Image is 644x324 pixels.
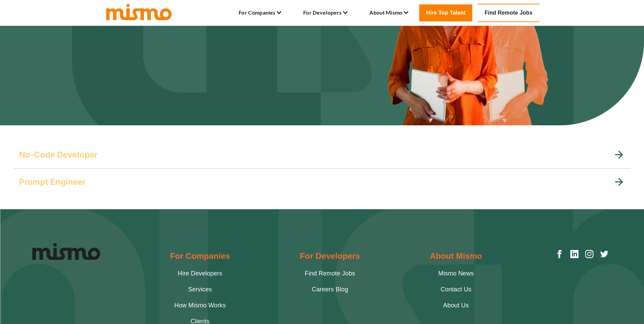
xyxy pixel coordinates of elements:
li: For Companies [239,7,281,19]
a: Find Remote Jobs [305,269,355,278]
a: Find Remote Jobs [478,4,539,22]
img: Logo [32,243,100,260]
a: Hire Developers [178,269,222,278]
h5: No-Code Developer [19,149,98,160]
a: How Mismo Works [174,301,226,310]
img: logo [105,2,173,21]
div: No-Code Developer [14,141,630,168]
h2: For Companies [170,250,230,262]
a: Careers Blog [312,285,348,294]
a: About Us [443,301,469,310]
h2: About Mismo [430,250,482,262]
a: Contact Us [441,285,472,294]
li: About Mismo [369,7,408,19]
a: Services [188,285,212,294]
li: For Developers [303,7,348,19]
a: Hire Top Talent [419,4,472,21]
h2: For Developers [300,250,360,262]
a: Mismo News [438,269,474,278]
div: Prompt Engineer [14,168,630,196]
h5: Prompt Engineer [19,177,86,187]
